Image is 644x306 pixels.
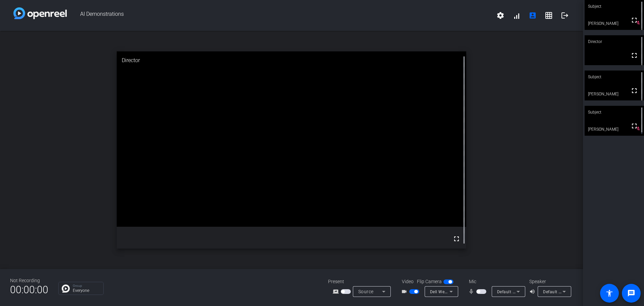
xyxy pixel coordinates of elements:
span: AI Demonstrations [67,7,492,24]
span: Source [358,289,374,294]
mat-icon: volume_up [529,288,537,296]
span: Flip Camera [417,278,442,285]
div: Director [585,35,644,48]
mat-icon: fullscreen [452,235,461,243]
div: Subject [585,106,644,119]
mat-icon: videocam_outline [401,288,409,296]
mat-icon: account_box [529,11,537,19]
span: Dell Webcam WB3023 (413c:c03e) [430,289,498,294]
mat-icon: logout [561,11,569,19]
mat-icon: fullscreen [630,51,638,59]
mat-icon: fullscreen [630,122,638,130]
mat-icon: accessibility [605,289,613,297]
mat-icon: message [627,289,635,297]
span: Video [402,278,414,285]
div: Speaker [529,278,570,285]
mat-icon: fullscreen [630,87,638,95]
p: Group [73,284,100,288]
mat-icon: screen_share_outline [333,288,341,296]
div: Director [117,51,467,70]
div: Present [328,278,395,285]
button: signal_cellular_alt [508,7,525,24]
span: 00:00:00 [10,281,48,298]
img: white-gradient.svg [13,7,67,19]
img: Chat Icon [62,285,70,293]
div: Mic [462,278,529,285]
mat-icon: settings [496,11,504,19]
mat-icon: fullscreen [630,16,638,24]
mat-icon: mic_none [468,288,476,296]
span: Default - Headset (WL3024) [497,289,551,294]
div: Subject [585,71,644,83]
div: Not Recording [10,277,48,284]
mat-icon: grid_on [545,11,553,19]
p: Everyone [73,289,100,293]
span: Default - Headphones (WL3024) [543,289,606,294]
